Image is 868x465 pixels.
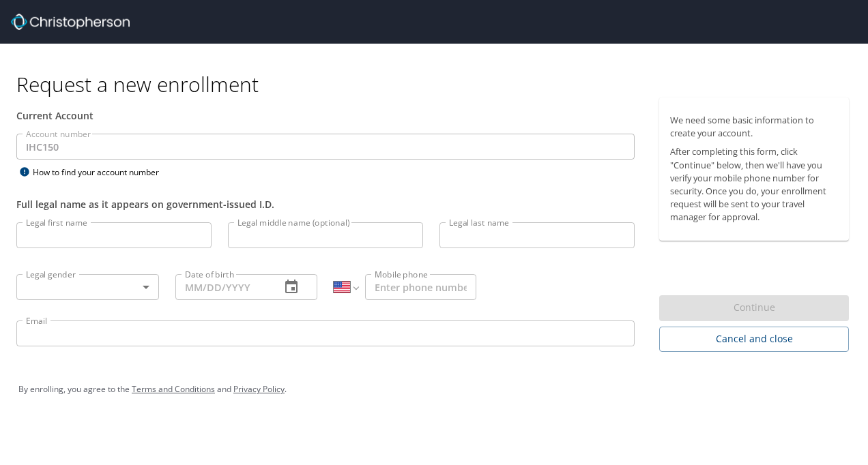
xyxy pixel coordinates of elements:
[659,327,849,352] button: Cancel and close
[132,383,215,395] a: Terms and Conditions
[16,197,635,211] div: Full legal name as it appears on government-issued I.D.
[670,114,838,140] p: We need some basic information to create your account.
[18,372,850,406] div: By enrolling, you agree to the and .
[365,274,476,300] input: Enter phone number
[16,108,635,123] div: Current Account
[670,331,838,348] span: Cancel and close
[11,14,130,30] img: cbt logo
[16,71,860,97] h1: Request a new enrollment
[670,145,838,224] p: After completing this form, click "Continue" below, then we'll have you verify your mobile phone ...
[233,383,285,395] a: Privacy Policy
[16,164,187,181] div: How to find your account number
[16,274,159,300] div: ​
[175,274,270,300] input: MM/DD/YYYY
